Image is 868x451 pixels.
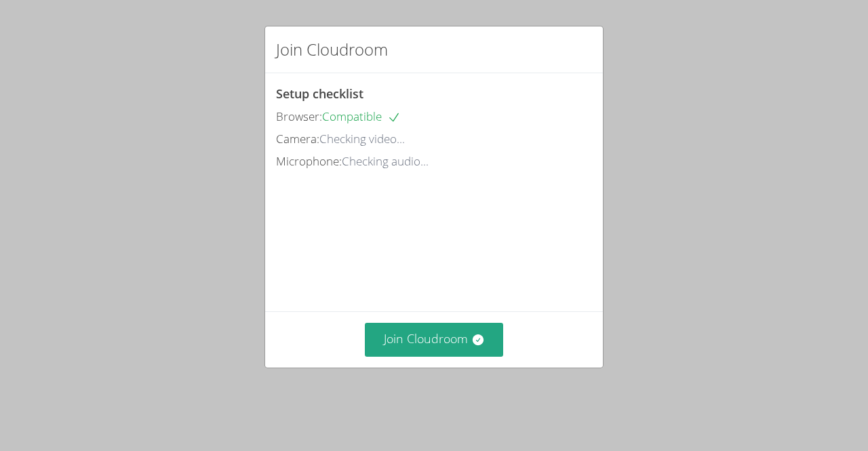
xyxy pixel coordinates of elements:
[319,131,405,146] span: Checking video...
[365,323,504,356] button: Join Cloudroom
[322,109,401,124] span: Compatible
[276,131,319,146] span: Camera:
[342,153,429,169] span: Checking audio...
[276,153,342,169] span: Microphone:
[276,109,322,124] span: Browser:
[276,37,388,62] h2: Join Cloudroom
[276,85,363,102] span: Setup checklist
